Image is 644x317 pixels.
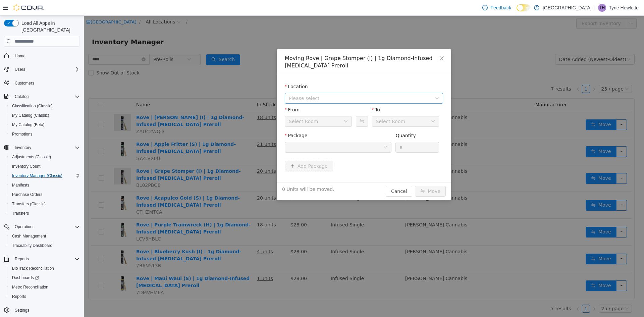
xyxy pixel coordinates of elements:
a: Feedback [480,1,514,14]
a: Dashboards [9,274,42,282]
a: Reports [9,293,29,301]
span: Operations [12,223,80,231]
span: Inventory Manager (Classic) [9,172,80,180]
span: Promotions [12,131,33,137]
button: Inventory [1,143,83,152]
button: Inventory [12,144,34,152]
button: Transfers (Classic) [7,199,83,209]
span: My Catalog (Classic) [12,113,49,118]
span: Please select [205,79,348,86]
span: Home [12,51,80,60]
span: Home [15,53,25,59]
button: Catalog [1,92,83,101]
input: Quantity [312,126,355,137]
button: Cancel [302,170,328,181]
span: Classification (Classic) [9,102,80,110]
span: Reports [9,293,80,301]
button: icon: swapMove [331,170,362,181]
span: Customers [15,81,34,86]
input: Dark Mode [517,4,531,11]
button: Inventory Manager (Classic) [7,171,83,180]
i: icon: down [260,104,264,108]
label: From [201,91,216,97]
span: Inventory [12,144,80,152]
p: Tyne Hewlette [609,4,639,12]
span: Adjustments (Classic) [9,153,80,161]
span: BioTrack Reconciliation [12,266,54,271]
span: Promotions [9,130,80,138]
a: Transfers [9,209,32,217]
button: Settings [1,305,83,315]
span: Purchase Orders [9,191,80,199]
span: Users [15,67,25,72]
button: Catalog [12,93,31,101]
button: Customers [1,78,83,88]
button: Close [348,34,367,52]
div: Select Room [292,101,322,111]
div: Select Room [205,101,234,111]
a: Cash Management [9,232,49,240]
button: Reports [7,292,83,301]
button: Manifests [7,180,83,190]
a: Purchase Orders [9,191,45,199]
span: Catalog [12,93,80,101]
span: Metrc Reconciliation [9,283,80,291]
span: Cash Management [12,233,46,239]
label: Quantity [312,117,332,122]
span: Feedback [490,4,511,11]
button: Reports [1,254,83,264]
span: Load All Apps in [GEOGRAPHIC_DATA] [19,20,80,33]
a: My Catalog (Beta) [9,121,47,129]
p: | [594,4,596,12]
span: Transfers (Classic) [12,201,46,207]
img: Cova [13,4,44,11]
span: Traceabilty Dashboard [12,243,52,248]
button: Traceabilty Dashboard [7,241,83,250]
div: Moving Rove | Grape Stomper (I) | 1g Diamond-Infused [MEDICAL_DATA] Preroll [201,39,359,54]
label: Location [201,68,224,73]
button: My Catalog (Classic) [7,111,83,120]
a: Home [12,52,28,60]
button: Adjustments (Classic) [7,152,83,162]
a: Customers [12,79,37,87]
label: Package [201,117,223,122]
span: Inventory [15,145,31,150]
button: Metrc Reconciliation [7,282,83,292]
span: Reports [12,255,80,263]
a: Settings [12,306,32,314]
button: Purchase Orders [7,190,83,199]
button: Classification (Classic) [7,101,83,111]
button: Swap [272,100,284,111]
a: Traceabilty Dashboard [9,242,55,250]
i: icon: close [355,40,361,45]
span: Transfers (Classic) [9,200,80,208]
span: My Catalog (Beta) [12,122,45,127]
p: [GEOGRAPHIC_DATA] [543,4,592,12]
a: BioTrack Reconciliation [9,264,57,272]
span: My Catalog (Beta) [9,121,80,129]
span: Inventory Count [12,164,41,169]
div: Tyne Hewlette [598,4,606,12]
button: icon: plusAdd Package [201,145,249,156]
button: Inventory Count [7,162,83,171]
a: Adjustments (Classic) [9,153,54,161]
span: BioTrack Reconciliation [9,264,80,272]
label: To [288,91,296,97]
span: Operations [15,224,35,229]
span: Catalog [15,94,29,99]
span: Settings [15,308,29,313]
span: My Catalog (Classic) [9,111,80,119]
span: 0 Units will be moved. [198,170,251,177]
span: Inventory Manager (Classic) [12,173,62,178]
button: Cash Management [7,231,83,241]
span: Transfers [12,211,29,216]
button: My Catalog (Beta) [7,120,83,129]
button: Promotions [7,129,83,139]
span: Adjustments (Classic) [12,154,51,160]
span: Classification (Classic) [12,103,53,109]
a: Inventory Manager (Classic) [9,172,65,180]
span: Customers [12,79,80,87]
button: Users [12,65,28,73]
button: Transfers [7,209,83,218]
